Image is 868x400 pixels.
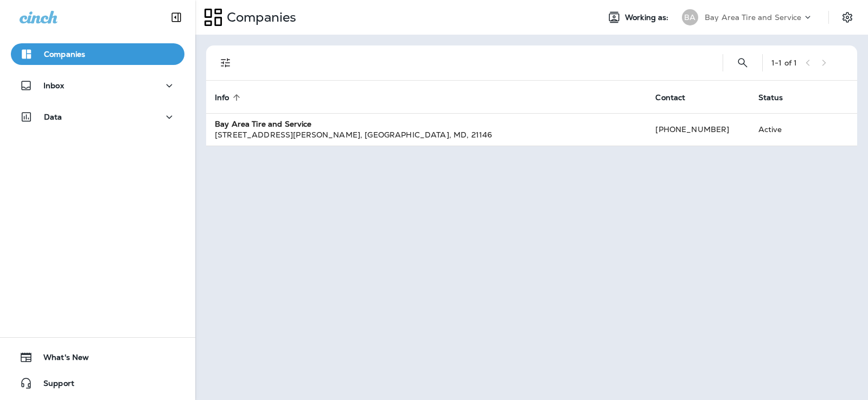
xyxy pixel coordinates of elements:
span: Info [215,93,229,102]
button: Companies [11,43,184,65]
span: Status [758,93,797,102]
span: Contact [655,93,685,102]
p: Companies [44,50,85,58]
button: Collapse Sidebar [161,6,192,28]
div: 1 - 1 of 1 [771,58,797,67]
button: Settings [838,8,857,27]
button: Inbox [11,75,184,96]
button: Support [11,372,184,394]
div: BA [682,9,698,25]
p: Bay Area Tire and Service [705,13,802,22]
button: Filters [215,52,237,74]
strong: Bay Area Tire and Service [215,119,312,129]
p: Companies [222,9,296,25]
span: Contact [655,93,699,102]
td: Active [750,113,813,146]
p: Data [44,113,62,121]
span: Working as: [625,13,671,22]
td: [PHONE_NUMBER] [647,113,749,146]
span: Info [215,93,244,102]
button: Search Companies [732,52,754,74]
span: Support [33,379,74,392]
span: What's New [33,353,89,366]
button: What's New [11,346,184,368]
span: Status [758,93,783,102]
button: Data [11,106,184,128]
div: [STREET_ADDRESS][PERSON_NAME] , [GEOGRAPHIC_DATA] , MD , 21146 [215,129,638,140]
p: Inbox [43,81,64,90]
